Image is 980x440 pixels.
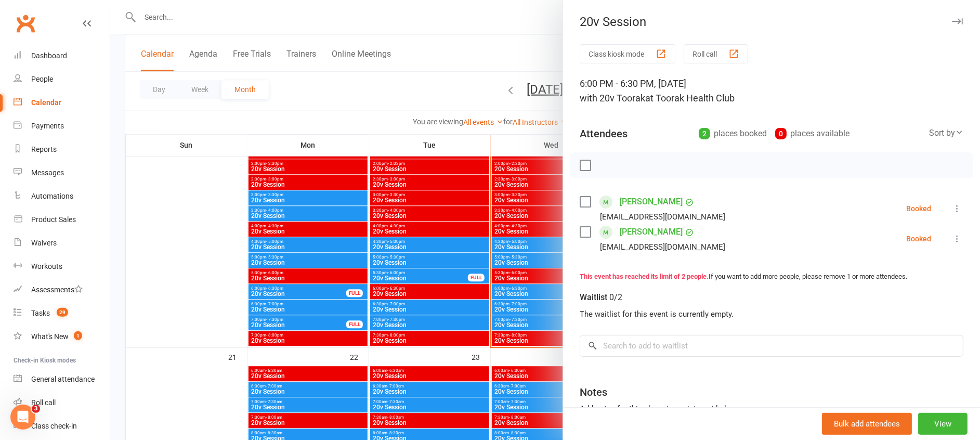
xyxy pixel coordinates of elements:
div: places booked [699,126,767,141]
div: 0 [775,128,787,139]
div: [EMAIL_ADDRESS][DOMAIN_NAME] [600,210,725,224]
span: with 20v Toorak [580,93,645,103]
div: Sort by [929,126,963,140]
div: Assessments [31,286,83,294]
div: 2 [699,128,710,139]
div: People [31,75,53,83]
div: General attendance [31,375,95,383]
a: [PERSON_NAME] [620,224,683,240]
div: Booked [906,205,931,212]
span: at Toorak Health Club [645,93,735,103]
a: Calendar [14,91,110,114]
a: Clubworx [12,10,38,36]
div: Attendees [580,126,628,141]
span: 1 [74,331,82,340]
div: 0/2 [609,290,622,305]
button: Bulk add attendees [822,413,912,435]
a: [PERSON_NAME] [620,193,683,210]
a: Class kiosk mode [14,415,110,438]
a: People [14,68,110,91]
div: Reports [31,145,57,153]
a: What's New1 [14,325,110,348]
div: Waitlist [580,290,622,305]
input: Search to add to waitlist [580,335,963,357]
strong: This event has reached its limit of 2 people. [580,273,709,280]
a: Payments [14,114,110,138]
div: [EMAIL_ADDRESS][DOMAIN_NAME] [600,240,725,254]
a: Waivers [14,231,110,255]
div: 6:00 PM - 6:30 PM, [DATE] [580,76,963,106]
div: 20v Session [563,15,980,29]
a: Dashboard [14,44,110,68]
a: Messages [14,161,110,185]
div: Payments [31,122,64,130]
div: Calendar [31,98,61,107]
a: Reports [14,138,110,161]
div: places available [775,126,850,141]
div: Workouts [31,262,62,270]
div: Dashboard [31,51,67,60]
a: Tasks 29 [14,302,110,325]
a: Workouts [14,255,110,278]
div: Messages [31,169,64,177]
div: Add notes for this class / appointment below [580,403,963,415]
a: Assessments [14,278,110,302]
a: Roll call [14,391,110,415]
span: 3 [32,405,40,413]
span: 29 [57,308,68,317]
div: Waivers [31,239,57,247]
div: Class check-in [31,422,77,430]
a: Automations [14,185,110,208]
button: Class kiosk mode [580,44,675,63]
button: View [918,413,968,435]
div: Tasks [31,309,50,317]
div: If you want to add more people, please remove 1 or more attendees. [580,271,963,282]
iframe: Intercom live chat [10,405,35,430]
div: The waitlist for this event is currently empty. [580,308,963,320]
button: Roll call [684,44,748,63]
a: Product Sales [14,208,110,231]
div: Roll call [31,398,56,407]
div: Notes [580,385,607,399]
div: Booked [906,235,931,242]
div: Product Sales [31,215,76,224]
div: Automations [31,192,73,200]
div: What's New [31,332,69,341]
a: General attendance kiosk mode [14,368,110,391]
